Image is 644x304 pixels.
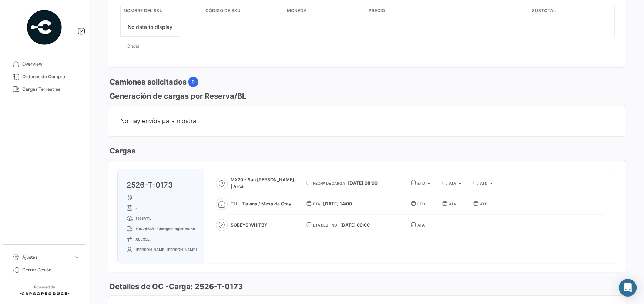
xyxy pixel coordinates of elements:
span: Subtotal [532,7,556,14]
span: 10024665 - Charger Logistics Inc [135,226,195,232]
h3: Cargas [108,146,135,156]
span: - [428,201,430,206]
span: Nombre del SKU [124,7,163,14]
p: - [127,195,201,201]
div: Abrir Intercom Messenger [619,279,637,297]
h3: Generación de cargas por Reserva/BL [108,91,246,101]
span: ATA [449,180,456,186]
span: [DATE] 14:00 [323,201,352,206]
a: Overview [6,58,83,70]
span: expand_more [73,254,80,261]
span: - [459,201,461,206]
span: ATA [449,201,456,207]
a: Cargas Terrestres [6,83,83,96]
datatable-header-cell: Moneda [284,4,366,18]
img: powered-by.png [26,9,63,46]
span: No hay envíos para mostrar [120,117,614,125]
span: Código de SKU [205,7,241,14]
span: Overview [22,61,80,67]
h3: Detalles de OC - Carga: 2526-T-0173 [108,281,243,292]
span: TIJ - Tijuana / Mesa de Otay [231,201,294,207]
span: - [490,180,493,186]
span: Órdenes de Compra [22,73,80,80]
span: ETD [417,180,425,186]
span: Cargas Terrestres [22,86,80,93]
span: ATD [480,180,487,186]
span: [DATE] 08:00 [348,180,378,186]
span: X8395E [135,236,150,242]
span: MX20 - San [PERSON_NAME] | Arca [231,176,294,190]
h3: Camiones solicitados [108,77,187,87]
span: [DATE] 00:00 [340,222,370,228]
span: 1163VTL [135,215,151,221]
datatable-header-cell: Nombre del SKU [121,4,202,18]
span: - [428,180,430,186]
a: Órdenes de Compra [6,70,83,83]
span: 0 [192,79,195,85]
span: Moneda [287,7,307,14]
span: - [427,222,430,228]
span: Ajustes [22,254,70,261]
div: No data to display [121,18,180,37]
span: ATA [417,222,425,228]
span: ATD [480,201,487,207]
span: ETA [313,201,320,207]
span: Precio [369,7,385,14]
span: - [490,201,493,206]
span: Fecha de carga [313,180,345,186]
span: SOBEYS WHITBY [231,222,294,228]
span: - [459,180,461,186]
span: - [135,205,137,211]
span: Cerrar Sesión [22,267,80,273]
span: [PERSON_NAME] [PERSON_NAME] [135,247,197,252]
div: 0 total [120,37,614,56]
datatable-header-cell: Código de SKU [202,4,284,18]
span: ETA Destino [313,222,337,228]
a: 2526-T-0173 [127,181,173,189]
span: ETD [417,201,425,207]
